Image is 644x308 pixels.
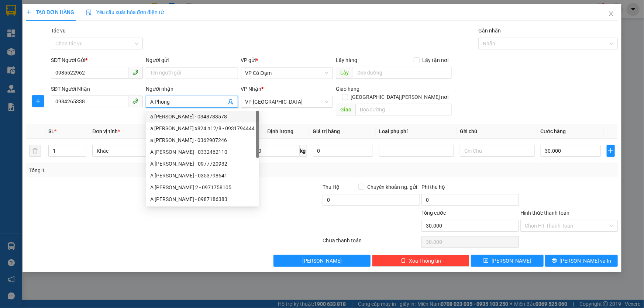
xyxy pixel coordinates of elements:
[541,128,566,134] span: Cước hàng
[146,134,259,146] div: a phong - 0362907246
[26,9,74,15] span: TẠO ĐƠN HÀNG
[355,104,452,115] input: Dọc đường
[409,257,441,265] span: Xóa Thông tin
[520,210,569,216] label: Hình thức thanh toán
[146,85,238,93] div: Người nhận
[364,183,420,191] span: Chuyển khoản ng. gửi
[552,258,557,264] span: printer
[146,146,259,158] div: A Phong - 0332462110
[146,193,259,205] div: A PHONG - 0987186383
[132,69,138,75] span: phone
[146,56,238,64] div: Người gửi
[51,56,143,64] div: SĐT Người Gửi
[372,255,469,267] button: deleteXóa Thông tin
[601,4,621,24] button: Close
[150,160,255,168] div: A [PERSON_NAME] - 0977720932
[322,236,421,249] div: Chưa thanh toán
[146,122,259,134] div: a phong x824 n12/8 - 0931794444
[545,255,618,267] button: printer[PERSON_NAME] và In
[29,145,41,157] button: delete
[607,145,615,157] button: plus
[146,181,259,193] div: A PHONG 2 - 0971758105
[420,56,452,64] span: Lấy tận nơi
[483,258,489,264] span: save
[86,10,92,15] img: icon
[348,93,452,101] span: [GEOGRAPHIC_DATA][PERSON_NAME] nơi
[150,113,255,121] div: a [PERSON_NAME] - 0348783578
[97,145,163,156] span: Khác
[608,11,614,17] span: close
[607,148,614,154] span: plus
[245,96,328,107] span: VP Mỹ Đình
[51,85,143,93] div: SĐT Người Nhận
[336,86,359,92] span: Giao hàng
[86,9,164,15] span: Yêu cầu xuất hóa đơn điện tử
[29,166,249,174] div: Tổng: 1
[51,28,66,34] label: Tác vụ
[146,158,259,170] div: A PHONG - 0977720932
[150,195,255,203] div: A [PERSON_NAME] - 0987186383
[32,98,44,104] span: plus
[146,170,259,181] div: A Phong - 0353798641
[26,10,31,15] span: plus
[457,124,538,139] th: Ghi chú
[92,128,120,134] span: Đơn vị tính
[421,210,446,216] span: Tổng cước
[353,67,452,79] input: Dọc đường
[323,184,340,190] span: Thu Hộ
[32,95,44,107] button: plus
[421,183,519,194] div: Phí thu hộ
[336,57,357,63] span: Lấy hàng
[150,124,255,132] div: a [PERSON_NAME] x824 n12/8 - 0931794444
[146,111,259,122] div: a phong - 0348783578
[313,145,373,157] input: 0
[478,28,501,34] label: Gán nhãn
[492,257,531,265] span: [PERSON_NAME]
[336,67,353,79] span: Lấy
[228,99,234,105] span: user-add
[241,86,262,92] span: VP Nhận
[48,128,54,134] span: SL
[150,148,255,156] div: A [PERSON_NAME] - 0332462110
[313,128,340,134] span: Giá trị hàng
[150,136,255,144] div: a [PERSON_NAME] - 0362907246
[241,56,333,64] div: VP gửi
[560,257,612,265] span: [PERSON_NAME] và In
[471,255,544,267] button: save[PERSON_NAME]
[376,124,457,139] th: Loại phụ phí
[300,145,307,157] span: kg
[150,172,255,180] div: A [PERSON_NAME] - 0353798641
[460,145,535,157] input: Ghi Chú
[302,257,342,265] span: [PERSON_NAME]
[267,128,293,134] span: Định lượng
[245,68,328,79] span: VP Cổ Đạm
[401,258,406,264] span: delete
[150,183,255,191] div: A [PERSON_NAME] 2 - 0971758105
[132,98,138,104] span: phone
[336,104,355,115] span: Giao
[273,255,371,267] button: [PERSON_NAME]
